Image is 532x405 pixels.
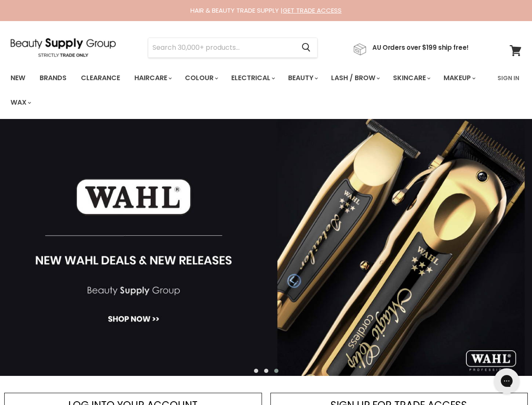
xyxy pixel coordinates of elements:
[325,69,385,87] a: Lash / Brow
[128,69,177,87] a: Haircare
[33,69,73,87] a: Brands
[179,69,223,87] a: Colour
[75,69,126,87] a: Clearance
[387,69,436,87] a: Skincare
[437,69,481,87] a: Makeup
[148,38,295,57] input: Search
[148,38,318,58] form: Product
[283,6,342,15] a: GET TRADE ACCESS
[4,69,32,87] a: New
[282,69,323,87] a: Beauty
[225,69,280,87] a: Electrical
[4,66,492,115] ul: Main menu
[295,38,317,57] button: Search
[492,69,524,87] a: Sign In
[490,365,524,397] iframe: Gorgias live chat messenger
[4,94,36,111] a: Wax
